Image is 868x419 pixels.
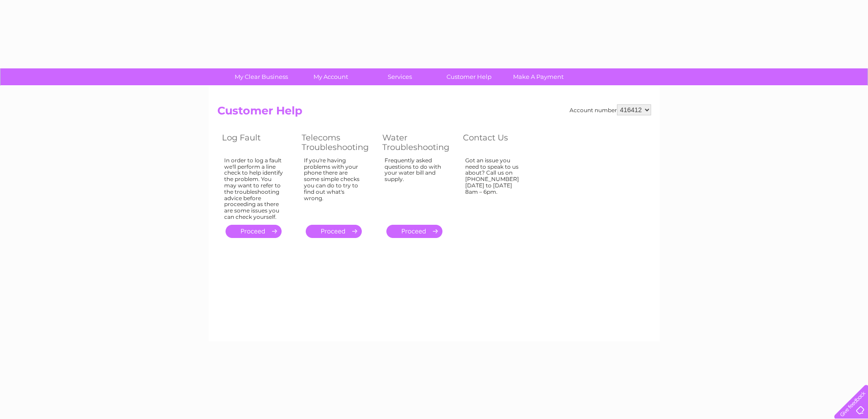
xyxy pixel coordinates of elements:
div: Frequently asked questions to do with your water bill and supply. [385,157,445,217]
div: In order to log a fault we'll perform a line check to help identify the problem. You may want to ... [224,157,283,220]
a: Services [362,68,437,85]
a: . [226,225,282,238]
a: My Clear Business [224,68,299,85]
th: Log Fault [217,130,297,155]
a: Customer Help [431,68,507,85]
th: Water Troubleshooting [378,130,458,155]
th: Contact Us [458,130,538,155]
th: Telecoms Troubleshooting [297,130,378,155]
div: Got an issue you need to speak to us about? Call us on [PHONE_NUMBER] [DATE] to [DATE] 8am – 6pm. [465,157,524,217]
a: . [386,225,442,238]
h2: Customer Help [217,104,651,122]
a: Make A Payment [501,68,576,85]
a: . [306,225,362,238]
div: Account number [570,104,651,115]
a: My Account [293,68,368,85]
div: If you're having problems with your phone there are some simple checks you can do to try to find ... [304,157,364,217]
